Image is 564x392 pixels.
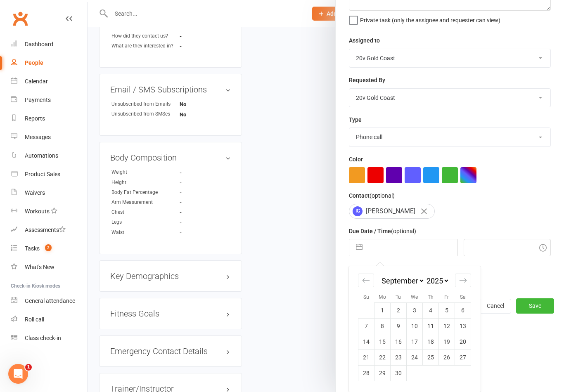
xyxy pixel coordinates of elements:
[455,274,471,287] div: Move forward to switch to the next month.
[391,349,407,365] td: Tuesday, September 23, 2025
[374,334,391,349] td: Monday, September 15, 2025
[45,244,52,251] span: 2
[358,349,374,365] td: Sunday, September 21, 2025
[25,227,66,233] div: Assessments
[396,294,401,300] small: Tu
[455,334,471,349] td: Saturday, September 20, 2025
[25,115,45,122] div: Reports
[25,335,61,341] div: Class check-in
[455,302,471,318] td: Saturday, September 6, 2025
[391,334,407,349] td: Tuesday, September 16, 2025
[391,302,407,318] td: Tuesday, September 2, 2025
[11,310,87,329] a: Roll call
[10,8,31,29] a: Clubworx
[423,318,439,334] td: Thursday, September 11, 2025
[349,155,363,164] label: Color
[455,349,471,365] td: Saturday, September 27, 2025
[349,115,362,124] label: Type
[480,299,511,314] button: Cancel
[374,302,391,318] td: Monday, September 1, 2025
[407,334,423,349] td: Wednesday, September 17, 2025
[360,14,500,24] span: Private task (only the assignee and requester can view)
[423,349,439,365] td: Thursday, September 25, 2025
[363,294,369,300] small: Su
[25,189,45,196] div: Waivers
[25,316,44,323] div: Roll call
[25,134,51,140] div: Messages
[407,318,423,334] td: Wednesday, September 10, 2025
[455,318,471,334] td: Saturday, September 13, 2025
[11,184,87,202] a: Waivers
[11,292,87,310] a: General attendance kiosk mode
[11,165,87,184] a: Product Sales
[11,239,87,258] a: Tasks 2
[11,202,87,221] a: Workouts
[374,365,391,381] td: Monday, September 29, 2025
[11,91,87,109] a: Payments
[25,59,43,66] div: People
[391,318,407,334] td: Tuesday, September 9, 2025
[11,35,87,54] a: Dashboard
[25,171,60,177] div: Product Sales
[370,192,395,199] small: (optional)
[25,264,55,270] div: What's New
[349,36,380,45] label: Assigned to
[8,364,28,384] iframe: Intercom live chat
[374,318,391,334] td: Monday, September 8, 2025
[407,302,423,318] td: Wednesday, September 3, 2025
[25,152,58,159] div: Automations
[391,365,407,381] td: Tuesday, September 30, 2025
[423,302,439,318] td: Thursday, September 4, 2025
[349,191,395,200] label: Contact
[411,294,418,300] small: We
[11,109,87,128] a: Reports
[349,266,480,392] div: Calendar
[439,318,455,334] td: Friday, September 12, 2025
[439,349,455,365] td: Friday, September 26, 2025
[25,41,53,47] div: Dashboard
[423,334,439,349] td: Thursday, September 18, 2025
[25,78,48,85] div: Calendar
[428,294,434,300] small: Th
[349,76,385,85] label: Requested By
[25,298,75,304] div: General attendance
[439,302,455,318] td: Friday, September 5, 2025
[460,294,466,300] small: Sa
[25,97,51,103] div: Payments
[11,146,87,165] a: Automations
[358,334,374,349] td: Sunday, September 14, 2025
[444,294,449,300] small: Fr
[11,128,87,146] a: Messages
[439,334,455,349] td: Friday, September 19, 2025
[11,258,87,276] a: What's New
[349,264,397,273] label: Email preferences
[11,54,87,72] a: People
[379,294,386,300] small: Mo
[11,72,87,91] a: Calendar
[11,221,87,239] a: Assessments
[374,349,391,365] td: Monday, September 22, 2025
[349,227,416,236] label: Due Date / Time
[25,364,32,371] span: 1
[391,228,416,234] small: (optional)
[358,318,374,334] td: Sunday, September 7, 2025
[407,349,423,365] td: Wednesday, September 24, 2025
[516,298,554,313] button: Save
[25,245,40,252] div: Tasks
[25,208,50,215] div: Workouts
[358,274,374,287] div: Move backward to switch to the previous month.
[11,329,87,347] a: Class kiosk mode
[349,204,435,219] div: [PERSON_NAME]
[358,365,374,381] td: Sunday, September 28, 2025
[353,206,363,216] span: IG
